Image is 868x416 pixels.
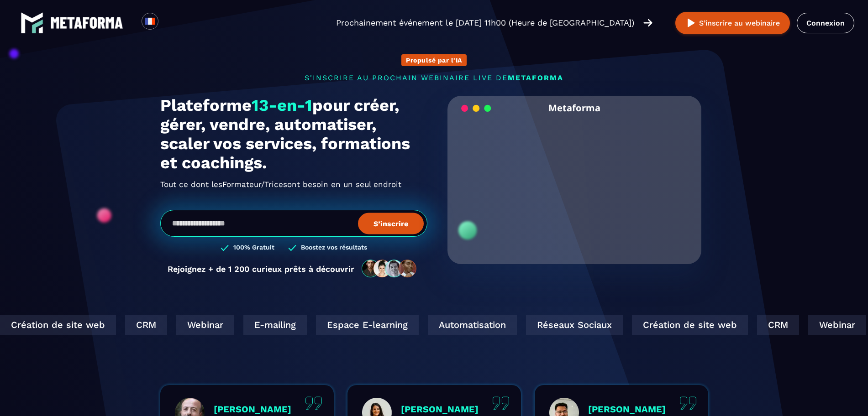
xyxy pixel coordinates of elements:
h3: 100% Gratuit [233,244,274,252]
div: Automatisation [416,315,505,335]
span: Formateur/Trices [222,177,287,192]
img: checked [288,244,296,252]
span: 13-en-1 [252,96,312,115]
p: s'inscrire au prochain webinaire live de [160,73,708,82]
img: quote [492,396,510,410]
p: [PERSON_NAME] [588,404,666,415]
img: loading [461,104,491,113]
img: logo [21,11,43,34]
img: checked [221,244,229,252]
div: Search for option [158,13,181,33]
p: [PERSON_NAME] [401,404,479,415]
img: fr [144,16,156,27]
span: METAFORMA [508,73,563,82]
button: S’inscrire [358,213,424,234]
p: [PERSON_NAME] [214,404,291,415]
h1: Plateforme pour créer, gérer, vendre, automatiser, scaler vos services, formations et coachings. [160,96,427,172]
div: Espace E-learning [304,315,407,335]
div: Réseaux Sociaux [514,315,611,335]
img: arrow-right [643,18,652,28]
div: Création de site web [620,315,736,335]
h2: Metaforma [548,96,600,120]
p: Prochainement événement le [DATE] 11h00 (Heure de [GEOGRAPHIC_DATA]) [336,16,634,29]
div: E-mailing [231,315,295,335]
input: Search for option [166,17,173,28]
div: Webinar [164,315,222,335]
img: logo [50,17,123,29]
img: play [685,17,697,29]
button: S’inscrire au webinaire [675,12,790,34]
img: quote [679,396,697,410]
h2: Tout ce dont les ont besoin en un seul endroit [160,177,427,192]
p: Rejoignez + de 1 200 curieux prêts à découvrir [168,264,354,274]
p: Propulsé par l'IA [406,57,462,64]
div: CRM [745,315,787,335]
video: Your browser does not support the video tag. [454,120,695,240]
h3: Boostez vos résultats [301,244,367,252]
div: Webinar [796,315,854,335]
img: community-people [359,259,420,278]
div: CRM [113,315,155,335]
img: quote [305,396,322,410]
a: Connexion [797,13,854,33]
